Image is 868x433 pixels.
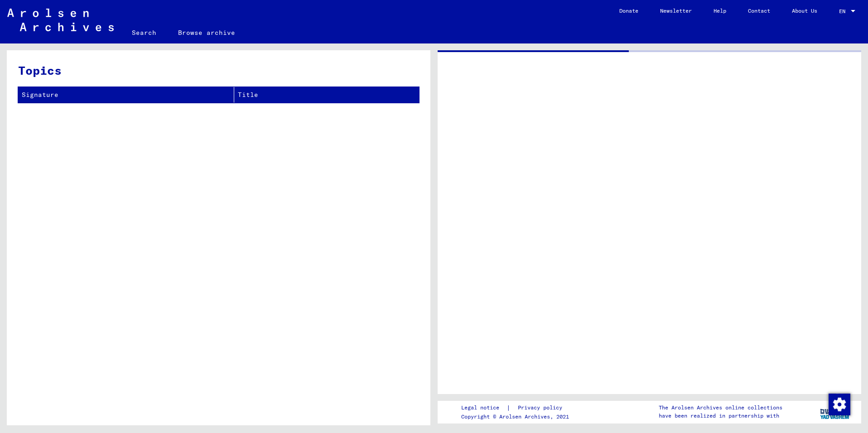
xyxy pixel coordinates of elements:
[461,403,506,413] a: Legal notice
[167,22,246,43] a: Browse archive
[121,22,167,43] a: Search
[18,87,234,103] th: Signature
[461,403,573,413] div: |
[461,413,573,421] p: Copyright © Arolsen Archives, 2021
[659,404,782,412] p: The Arolsen Archives online collections
[829,394,850,415] img: Change consent
[818,400,852,423] img: yv_logo.png
[659,412,782,420] p: have been realized in partnership with
[18,62,419,79] h3: Topics
[234,87,419,103] th: Title
[839,8,849,14] span: EN
[511,403,573,413] a: Privacy policy
[7,9,114,31] img: Arolsen_neg.svg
